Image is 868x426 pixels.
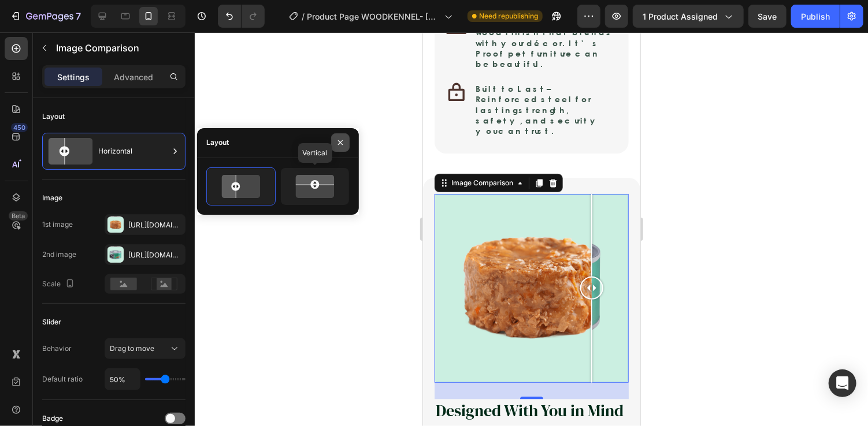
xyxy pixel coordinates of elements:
[42,317,61,327] div: Slider
[307,10,440,23] span: Product Page WOODKENNEL- [DATE] 21:12:38
[5,5,86,28] button: 7
[758,12,777,21] span: Save
[206,137,229,148] div: Layout
[105,338,186,359] button: Drag to move
[633,5,744,28] button: 1 product assigned
[53,50,124,62] strong: Built to Last
[128,250,183,260] div: [URL][DOMAIN_NAME]
[42,276,77,292] div: Scale
[42,374,83,384] div: Default ratio
[11,123,28,132] div: 450
[110,344,154,353] span: Drag to move
[9,211,28,221] div: Beta
[218,5,265,28] div: Undo/Redo
[128,220,183,230] div: [URL][DOMAIN_NAME]
[829,369,856,397] div: Open Intercom Messenger
[801,10,830,23] div: Publish
[302,10,305,23] span: /
[423,32,640,426] iframe: Design area
[42,249,76,260] div: 2nd image
[42,413,63,424] div: Badge
[42,219,73,230] div: 1st image
[57,71,90,83] p: Settings
[105,369,140,390] input: Auto
[12,367,206,390] h2: Designed With You in Mind
[42,111,65,122] div: Layout
[76,9,81,23] p: 7
[56,41,181,55] p: Image Comparison
[748,5,787,28] button: Save
[479,11,538,21] span: Need republishing
[26,145,92,156] div: Image Comparison
[114,71,153,83] p: Advanced
[791,5,840,28] button: Publish
[53,51,192,104] p: – Reinforced steel for lasting strength, safety, and security you can trust.
[42,193,62,203] div: Image
[643,10,718,23] span: 1 product assigned
[42,343,72,354] div: Behavior
[98,138,169,165] div: Horizontal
